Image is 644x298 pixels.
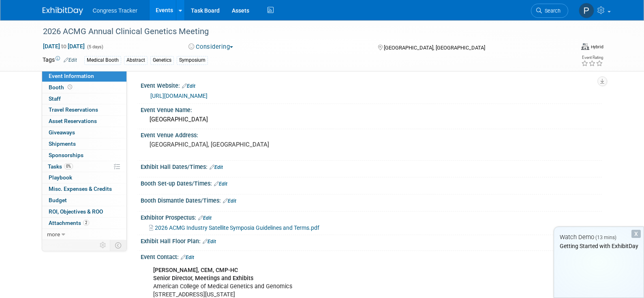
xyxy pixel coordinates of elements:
a: Edit [182,83,195,89]
a: 2026 ACMG Industry Satellite Symposia Guidelines and Terms.pdf [149,225,319,231]
a: ROI, Objectives & ROO [42,206,126,217]
a: Tasks0% [42,161,126,172]
span: (5 days) [86,44,103,50]
span: [GEOGRAPHIC_DATA], [GEOGRAPHIC_DATA] [384,45,485,51]
a: Attachments2 [42,218,126,229]
div: Event Contact: [141,251,602,261]
span: more [47,231,60,238]
div: Getting Started with ExhibitDay [554,242,644,250]
div: Event Venue Name: [141,104,602,114]
a: Booth [42,82,126,93]
a: Sponsorships [42,150,126,161]
span: Sponsorships [49,152,83,158]
span: Giveaways [49,129,75,136]
a: Edit [198,215,212,221]
a: Asset Reservations [42,116,126,127]
a: Misc. Expenses & Credits [42,184,126,194]
a: Edit [203,239,216,244]
pre: [GEOGRAPHIC_DATA], [GEOGRAPHIC_DATA] [150,141,324,148]
img: Palmer McNally [579,3,594,18]
span: Shipments [49,140,76,147]
div: Event Format [581,42,603,50]
div: Booth Dismantle Dates/Times: [141,194,602,205]
div: Abstract [124,56,148,65]
a: Edit [214,181,227,187]
a: Travel Reservations [42,104,126,115]
a: Edit [64,57,77,63]
td: Tags [43,56,77,65]
span: Playbook [49,174,72,181]
div: Exhibitor Prospectus: [141,212,602,222]
a: Budget [42,195,126,206]
a: Edit [223,198,236,204]
a: Giveaways [42,127,126,138]
span: Misc. Expenses & Credits [49,186,112,192]
span: (13 mins) [595,235,616,240]
span: 2026 ACMG Industry Satellite Symposia Guidelines and Terms.pdf [155,225,319,231]
td: Toggle Event Tabs [110,240,126,250]
a: more [42,229,126,240]
td: Personalize Event Tab Strip [96,240,110,250]
span: Booth [49,84,74,91]
div: Medical Booth [84,56,121,65]
a: Playbook [42,172,126,183]
span: 2 [83,220,89,226]
img: ExhibitDay [43,7,83,15]
span: 0% [64,163,73,169]
div: Event Rating [581,56,603,60]
a: Search [531,4,568,18]
span: Search [542,8,561,14]
div: Exhibit Hall Floor Plan: [141,235,602,246]
div: Hybrid [591,44,603,50]
div: Event Website: [141,80,602,90]
div: Exhibit Hall Dates/Times: [141,161,602,171]
a: Edit [210,164,223,170]
span: Attachments [49,220,89,226]
span: [DATE] [DATE] [43,43,85,50]
span: Asset Reservations [49,118,97,124]
a: Edit [181,255,194,260]
div: Genetics [150,56,174,65]
div: Dismiss [631,230,641,238]
img: Format-Hybrid.png [581,43,589,50]
span: Booth not reserved yet [66,84,74,90]
div: [GEOGRAPHIC_DATA] [147,113,596,126]
span: Budget [49,197,67,203]
span: Staff [49,95,61,102]
div: Symposium [177,56,208,65]
div: Booth Set-up Dates/Times: [141,177,602,188]
b: [PERSON_NAME], CEM, CMP-HC [153,267,238,274]
div: Event Format [520,42,604,54]
span: Event Information [49,73,94,79]
a: Staff [42,93,126,104]
button: Considering [186,43,236,51]
span: to [60,43,68,50]
div: 2026 ACMG Annual Clinical Genetics Meeting [40,24,556,39]
span: Congress Tracker [93,7,137,14]
div: Event Venue Address: [141,129,602,139]
a: [URL][DOMAIN_NAME] [150,93,208,99]
span: ROI, Objectives & ROO [49,208,103,215]
a: Shipments [42,138,126,149]
div: Watch Demo [554,233,644,242]
a: Event Information [42,71,126,82]
span: Travel Reservations [49,106,98,113]
b: Senior Director, Meetings and Exhibits [153,275,253,282]
span: Tasks [48,163,73,170]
